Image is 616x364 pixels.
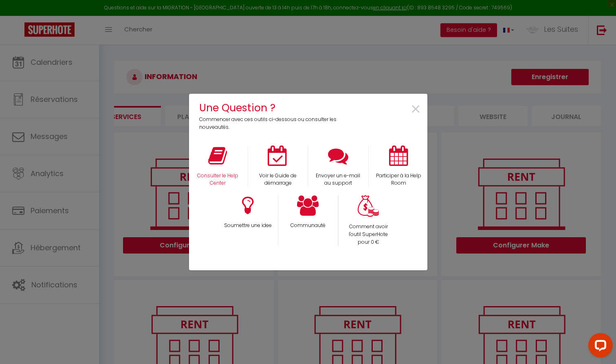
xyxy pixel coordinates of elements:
[284,222,332,229] p: Communauté
[374,172,423,188] p: Participer à la Help Room
[193,172,243,188] p: Consulter le Help Center
[410,97,421,122] span: ×
[313,172,363,188] p: Envoyer un e-mail au support
[199,100,342,116] h4: Une Question ?
[582,330,616,364] iframe: LiveChat chat widget
[199,116,342,131] p: Commencer avec ces outils ci-dessous ou consulter les nouveautés.
[223,222,273,229] p: Soumettre une idee
[253,172,302,188] p: Voir le Guide de démarrage
[410,100,421,119] button: Close
[344,223,393,246] p: Comment avoir l'outil SuperHote pour 0 €
[358,195,379,217] img: Money bag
